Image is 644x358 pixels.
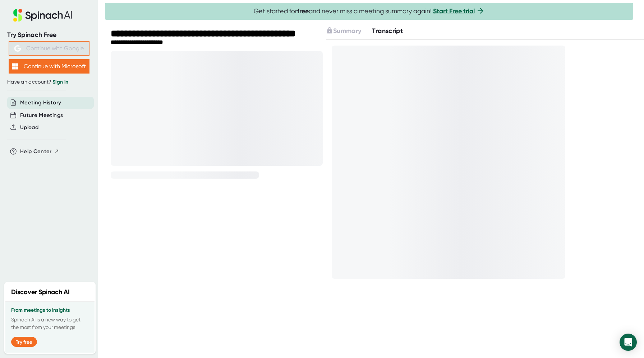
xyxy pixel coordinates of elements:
[20,147,52,156] span: Help Center
[20,147,59,156] button: Help Center
[620,334,637,351] div: Open Intercom Messenger
[326,26,361,36] button: Summary
[372,26,403,36] button: Transcript
[326,26,372,36] div: Upgrade to access
[20,111,63,119] button: Future Meetings
[20,99,61,107] button: Meeting History
[20,123,38,132] button: Upload
[11,337,37,347] button: Try free
[11,316,89,331] p: Spinach AI is a new way to get the most from your meetings
[14,45,21,52] img: Aehbyd4JwY73AAAAAElFTkSuQmCC
[372,27,403,35] span: Transcript
[52,79,68,85] a: Sign in
[11,287,70,297] h2: Discover Spinach AI
[333,27,361,35] span: Summary
[433,7,475,15] a: Start Free trial
[9,59,89,74] button: Continue with Microsoft
[11,307,89,313] h3: From meetings to insights
[7,31,91,39] div: Try Spinach Free
[7,79,91,85] div: Have an account?
[254,7,485,15] span: Get started for and never miss a meeting summary again!
[297,7,309,15] b: free
[9,41,89,56] button: Continue with Google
